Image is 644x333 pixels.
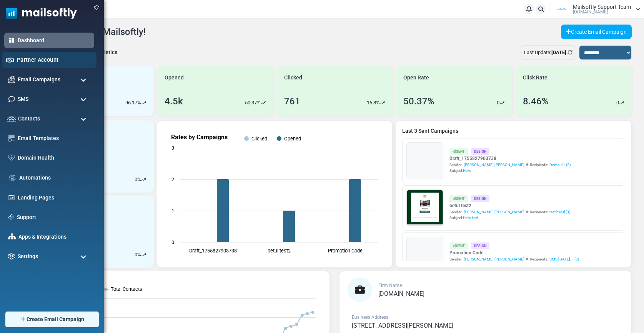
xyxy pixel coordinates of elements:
p: Lorem ipsum dolor sit amet, consectetur adipiscing elit, sed do eiusmod tempor incididunt [40,201,225,209]
a: Domain Health [18,154,90,162]
a: test betul (3) [549,209,570,215]
span: Create Email Campaign [27,315,84,323]
div: 4.5k [165,94,183,108]
div: Sender: Recipients: [449,162,571,168]
p: 0 [135,251,137,259]
text: 3 [171,145,174,151]
p: 0 [616,99,619,107]
img: sms-icon.png [8,96,15,102]
div: Subject: [449,215,570,221]
text: Opened [284,136,301,142]
img: campaigns-icon.png [8,76,15,83]
text: 1 [171,208,174,214]
p: 96.17% [125,99,141,107]
div: Design [471,148,489,155]
img: domain-health-icon.svg [8,155,15,161]
img: email-templates-icon.svg [8,135,15,142]
img: User Logo [552,3,571,15]
text: Promotion Code [328,248,363,254]
div: 50.37% [403,94,434,108]
p: 16.8% [367,99,380,107]
p: 50.37% [245,99,261,107]
span: [DOMAIN_NAME] [378,290,424,297]
a: Draft_1755827903738 [449,155,571,162]
div: Last Update: [521,45,576,60]
a: Landing Pages [18,194,90,202]
img: dashboard-icon-active.svg [8,37,15,44]
div: % [135,176,146,183]
span: [PERSON_NAME] [PERSON_NAME] [464,209,524,215]
a: betul test2 [449,202,570,209]
a: SMS [DATE]... (3) [549,256,579,262]
text: Draft_1755827903738 [189,248,237,254]
div: Subject: [449,168,571,173]
text: betul test2 [268,248,291,254]
span: [DOMAIN_NAME] [573,10,608,14]
img: support-icon.svg [8,214,14,220]
text: Clicked [251,136,267,142]
span: [PERSON_NAME] [PERSON_NAME] [464,256,524,262]
a: Create Email Campaign [561,25,632,39]
span: Click Rate [523,74,547,82]
span: Open Rate [403,74,429,82]
span: Opened [165,74,184,82]
p: 0 [497,99,499,107]
div: 8.46% [523,94,549,108]
a: User Logo Mailsoftly Support Team [DOMAIN_NAME] [552,3,640,15]
span: Clicked [284,74,302,82]
span: Hello test [463,216,478,220]
a: Automations [19,174,90,182]
a: Promotion Code [449,249,579,256]
a: Apps & Integrations [18,233,90,241]
strong: Follow Us [118,181,147,188]
a: Shop Now and Save Big! [93,152,172,166]
span: Business Address [352,315,388,320]
text: 0 [171,239,174,245]
b: [DATE] [551,49,566,55]
span: Email Campaigns [18,76,60,84]
a: Partner Account [17,56,92,64]
a: Email Templates [18,134,90,142]
span: Hello [463,168,471,173]
text: Rates by Campaigns [171,134,228,141]
span: SMS [18,95,28,103]
img: landing_pages.svg [8,194,15,201]
div: 761 [284,94,300,108]
span: Mailsoftly Support Team [573,4,631,10]
img: contacts-icon.svg [7,116,16,121]
span: Contacts [18,115,40,123]
a: Support [17,213,90,221]
div: Sender: Recipients: [449,256,579,262]
img: workflow.svg [8,173,17,182]
span: [STREET_ADDRESS][PERSON_NAME] [352,322,453,329]
span: Settings [18,252,38,260]
a: Last 3 Sent Campaigns [402,127,625,135]
div: Design [471,242,489,249]
div: % [135,251,146,259]
a: Refresh Stats [567,49,572,55]
div: Sent [449,195,468,202]
a: Dashboard [18,36,90,45]
div: Sent [449,242,468,249]
div: Sent [449,148,468,155]
a: [DOMAIN_NAME] [378,291,424,297]
span: [PERSON_NAME] [PERSON_NAME] [464,162,524,168]
a: Demo 41 (2) [549,162,571,168]
text: 2 [171,176,174,182]
strong: Shop Now and Save Big! [101,156,165,162]
svg: Rates by Campaigns [163,127,386,261]
span: Firm Name [378,283,402,288]
div: Design [471,195,489,202]
h1: Test {(email)} [35,133,231,145]
p: 0 [135,176,137,183]
text: Total Contacts [111,286,142,292]
div: Sender: Recipients: [449,209,570,215]
img: settings-icon.svg [8,253,15,260]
